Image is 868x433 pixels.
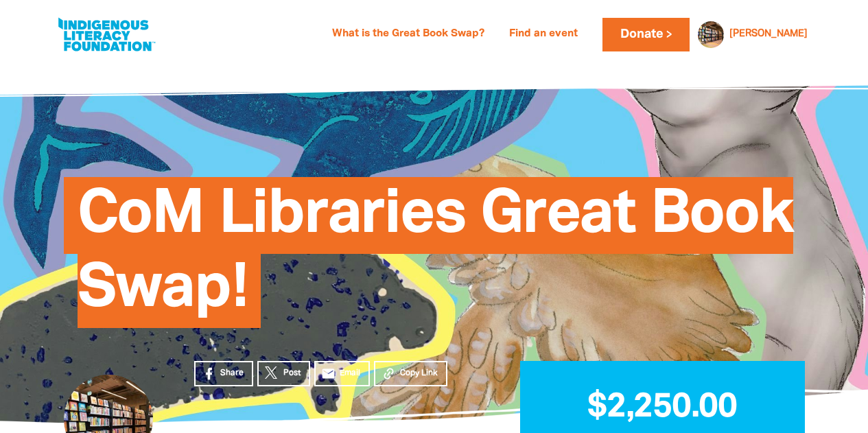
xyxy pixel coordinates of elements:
[257,361,310,386] a: Post
[321,366,336,381] i: email
[314,361,371,386] a: emailEmail
[194,361,253,386] a: Share
[602,18,689,51] a: Donate
[400,367,438,379] span: Copy Link
[374,361,447,386] button: Copy Link
[501,23,586,45] a: Find an event
[283,367,301,379] span: Post
[78,187,793,328] span: CoM Libraries Great Book Swap!
[587,392,737,423] span: $2,250.00
[340,367,360,379] span: Email
[729,30,808,39] a: [PERSON_NAME]
[324,23,493,45] a: What is the Great Book Swap?
[220,367,244,379] span: Share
